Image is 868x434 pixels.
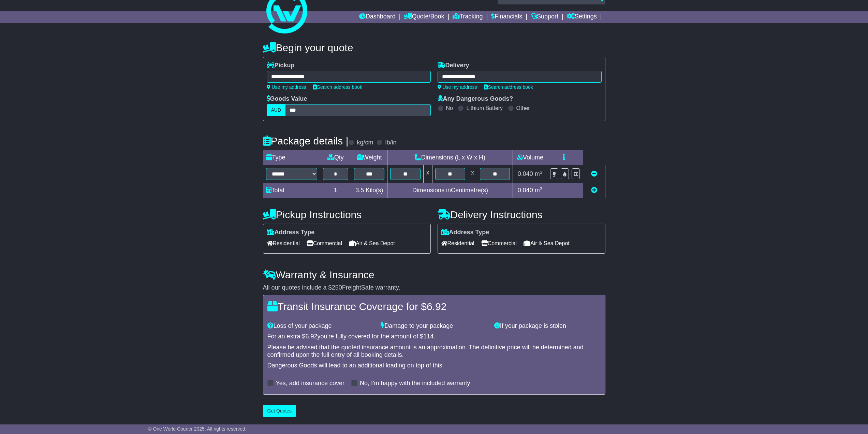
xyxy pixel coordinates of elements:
[267,84,306,90] a: Use my address
[320,183,351,198] td: 1
[313,84,362,90] a: Search address book
[591,187,597,194] a: Add new item
[441,229,489,236] label: Address Type
[267,62,295,69] label: Pickup
[441,238,474,249] span: Residential
[535,170,543,177] span: m
[518,170,533,177] span: 0.040
[267,104,286,116] label: AUD
[359,11,396,23] a: Dashboard
[267,229,315,236] label: Address Type
[387,150,513,165] td: Dimensions (L x W x H)
[438,84,477,90] a: Use my address
[438,209,605,220] h4: Delivery Instructions
[148,426,247,432] span: © One World Courier 2025. All rights reserved.
[267,95,307,103] label: Goods Value
[357,139,373,146] label: kg/cm
[267,333,601,340] div: For an extra $ you're fully covered for the amount of $ .
[320,150,351,165] td: Qty
[423,165,432,183] td: x
[567,11,597,23] a: Settings
[263,284,605,292] div: All our quotes include a $ FreightSafe warranty.
[513,150,547,165] td: Volume
[481,238,517,249] span: Commercial
[466,105,503,111] label: Lithium Battery
[263,150,320,165] td: Type
[438,95,513,103] label: Any Dangerous Goods?
[306,333,318,340] span: 6.92
[349,238,395,249] span: Air & Sea Depot
[404,11,444,23] a: Quote/Book
[491,322,604,330] div: If your package is stolen
[427,301,446,312] span: 6.92
[267,301,601,312] h4: Transit Insurance Coverage for $
[438,62,469,69] label: Delivery
[387,183,513,198] td: Dimensions in Centimetre(s)
[263,42,605,53] h4: Begin your quote
[267,238,300,249] span: Residential
[263,405,296,417] button: Get Quotes
[484,84,533,90] a: Search address book
[267,344,601,359] div: Please be advised that the quoted insurance amount is an approximation. The definitive price will...
[332,284,342,291] span: 250
[531,11,558,23] a: Support
[516,105,530,111] label: Other
[453,11,483,23] a: Tracking
[307,238,342,249] span: Commercial
[446,105,453,111] label: No
[263,269,605,280] h4: Warranty & Insurance
[276,380,344,387] label: Yes, add insurance cover
[264,322,378,330] div: Loss of your package
[540,170,543,175] sup: 3
[267,362,601,369] div: Dangerous Goods will lead to an additional loading on top of this.
[491,11,522,23] a: Financials
[377,322,491,330] div: Damage to your package
[355,187,364,194] span: 3.5
[351,150,387,165] td: Weight
[518,187,533,194] span: 0.040
[423,333,433,340] span: 114
[535,187,543,194] span: m
[540,186,543,191] sup: 3
[263,135,349,146] h4: Package details |
[263,209,431,220] h4: Pickup Instructions
[524,238,570,249] span: Air & Sea Depot
[263,183,320,198] td: Total
[591,170,597,177] a: Remove this item
[360,380,470,387] label: No, I'm happy with the included warranty
[385,139,396,146] label: lb/in
[468,165,477,183] td: x
[351,183,387,198] td: Kilo(s)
